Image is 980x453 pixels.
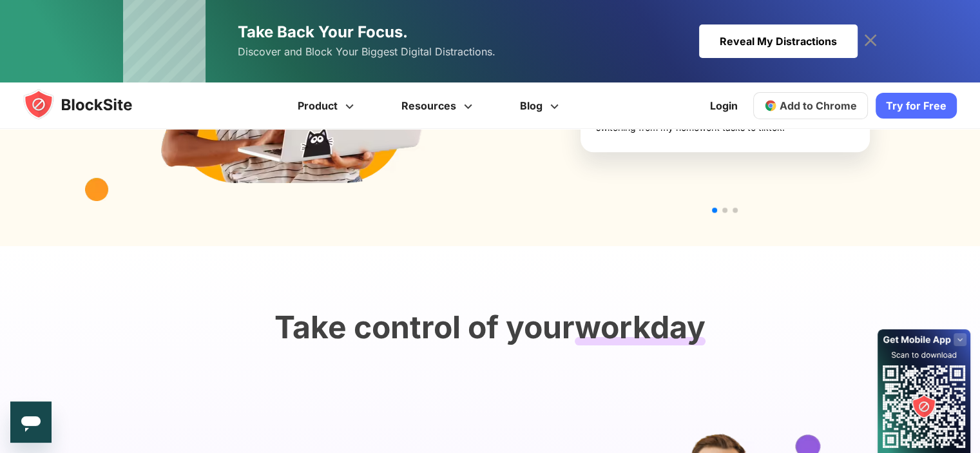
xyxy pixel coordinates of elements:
span: Go to slide 3 [733,207,738,213]
a: Resources [380,82,498,129]
span: Take Back Your Focus. [238,23,408,41]
iframe: Button to launch messaging window [10,401,52,443]
a: Product [276,82,380,129]
a: Try for Free [876,93,957,119]
span: Go to slide 2 [722,207,727,213]
span: Go to slide 1 [712,207,717,213]
a: Blog [498,82,584,129]
a: Add to Chrome [753,92,868,119]
img: chrome-icon.svg [764,99,777,112]
span: Discover and Block Your Biggest Digital Distractions. [238,43,495,61]
img: blocksite-icon.5d769676.svg [23,89,157,120]
text: Take control of your [274,308,706,346]
div: Reveal My Distractions [699,24,858,58]
a: Login [702,90,745,121]
span: Add to Chrome [780,99,857,112]
text: workday [575,308,706,346]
